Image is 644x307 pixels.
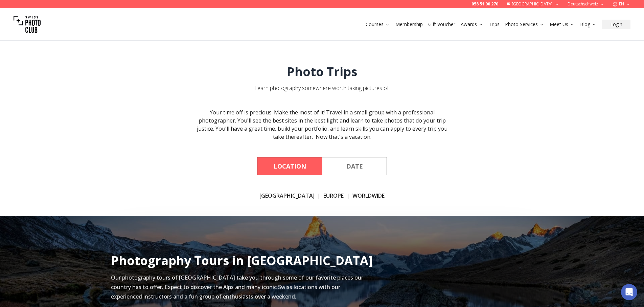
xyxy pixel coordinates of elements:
[461,21,483,28] a: Awards
[323,192,344,200] a: Europe
[14,11,41,38] img: Swiss photo club
[111,254,373,267] h2: Photography Tours in [GEOGRAPHIC_DATA]
[547,20,577,29] button: Meet Us
[505,21,544,28] a: Photo Services
[502,20,547,29] button: Photo Services
[259,192,315,200] a: [GEOGRAPHIC_DATA]
[428,21,455,28] a: Gift Voucher
[322,157,387,175] button: By Date
[393,20,425,29] button: Membership
[254,84,390,92] div: Learn photography somewhere worth taking pictures of.
[366,21,390,28] a: Courses
[257,157,387,175] div: Course filter
[458,20,486,29] button: Awards
[602,20,630,29] button: Login
[192,108,452,141] div: Your time off is precious. Make the most of it! Travel in a small group with a professional photo...
[363,20,393,29] button: Courses
[352,192,385,200] a: Worldwide
[486,20,502,29] button: Trips
[577,20,599,29] button: Blog
[111,274,363,300] span: Our photography tours of [GEOGRAPHIC_DATA] take you through some of our favorite places our count...
[257,157,322,175] button: By Location
[471,1,498,7] a: 058 51 00 270
[489,21,500,28] a: Trips
[621,284,637,300] div: Open Intercom Messenger
[580,21,597,28] a: Blog
[287,65,357,79] h1: Photo Trips
[550,21,575,28] a: Meet Us
[425,20,458,29] button: Gift Voucher
[395,21,423,28] a: Membership
[259,192,385,200] div: | |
